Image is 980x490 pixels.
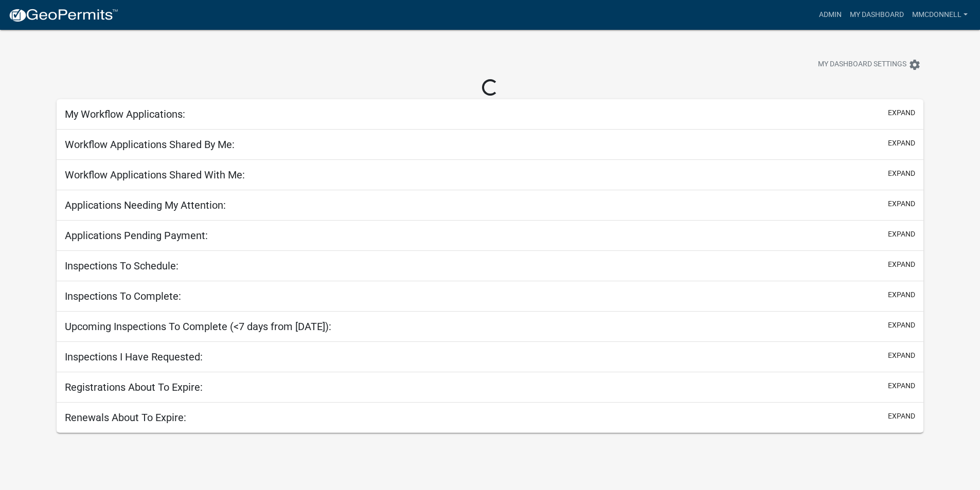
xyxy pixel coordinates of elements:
h5: My Workflow Applications: [65,108,185,120]
button: expand [888,198,915,209]
i: settings [908,59,921,71]
button: expand [888,107,915,118]
button: expand [888,289,915,300]
button: expand [888,411,915,422]
button: expand [888,320,915,331]
button: expand [888,259,915,270]
a: Admin [815,5,846,25]
h5: Renewals About To Expire: [65,411,186,424]
button: expand [888,350,915,361]
h5: Workflow Applications Shared By Me: [65,138,235,151]
button: expand [888,229,915,240]
button: expand [888,380,915,391]
button: My Dashboard Settingssettings [810,55,929,75]
h5: Inspections To Complete: [65,290,181,302]
a: mmcdonnell [908,5,972,25]
h5: Upcoming Inspections To Complete (<7 days from [DATE]): [65,320,331,333]
h5: Workflow Applications Shared With Me: [65,169,245,181]
span: My Dashboard Settings [818,59,906,71]
button: expand [888,168,915,179]
h5: Inspections I Have Requested: [65,351,203,363]
h5: Registrations About To Expire: [65,381,203,393]
h5: Applications Pending Payment: [65,229,208,242]
h5: Inspections To Schedule: [65,260,179,272]
h5: Applications Needing My Attention: [65,199,226,211]
button: expand [888,138,915,149]
a: My Dashboard [846,5,908,25]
